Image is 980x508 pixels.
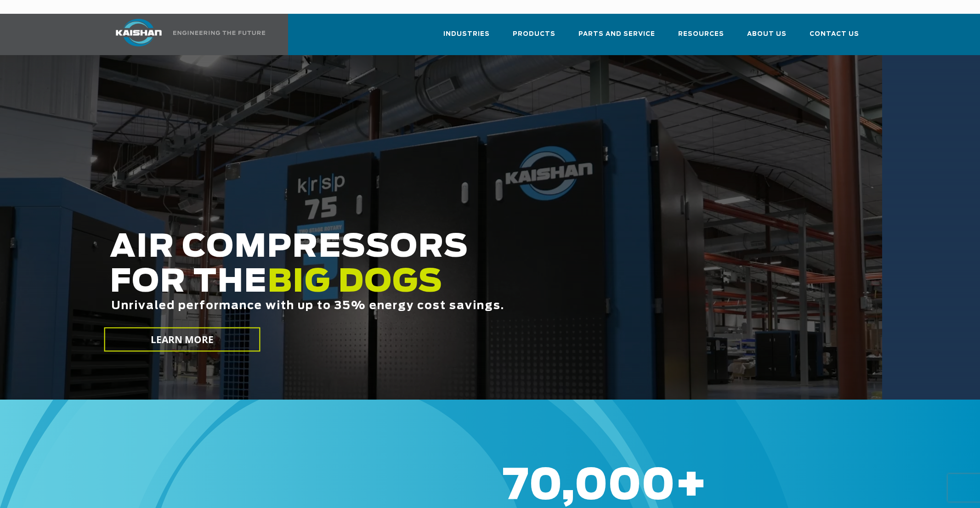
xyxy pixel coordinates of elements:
[503,480,941,492] h6: +
[104,14,267,55] a: Kaishan USA
[747,29,787,40] span: About Us
[578,29,655,40] span: Parts and Service
[513,29,555,40] span: Products
[513,22,555,53] a: Products
[810,29,859,40] span: Contact Us
[747,22,787,53] a: About Us
[578,22,655,53] a: Parts and Service
[173,31,265,35] img: Engineering the future
[104,327,260,352] a: LEARN MORE
[443,22,490,53] a: Industries
[503,465,675,508] span: 70,000
[443,29,490,40] span: Industries
[111,300,504,311] span: Unrivaled performance with up to 35% energy cost savings.
[678,29,724,40] span: Resources
[150,333,214,346] span: LEARN MORE
[110,230,742,341] h2: AIR COMPRESSORS FOR THE
[810,22,859,53] a: Contact Us
[267,267,443,298] span: BIG DOGS
[678,22,724,53] a: Resources
[104,19,173,46] img: kaishan logo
